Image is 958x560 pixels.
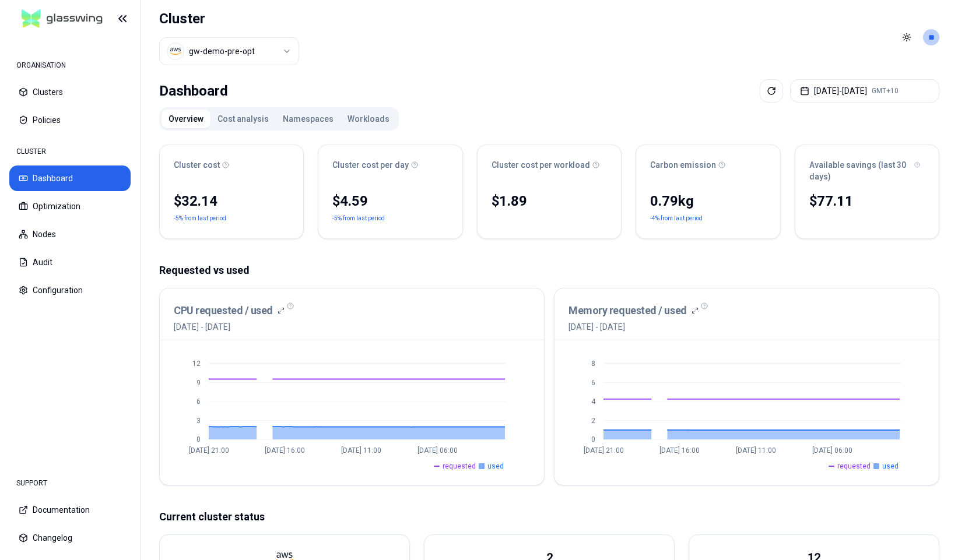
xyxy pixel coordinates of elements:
div: $1.89 [492,192,607,210]
p: -4% from last period [650,213,703,224]
tspan: 2 [591,417,595,425]
div: $32.14 [174,192,289,210]
div: Cluster cost per day [332,159,448,171]
span: used [487,462,504,471]
img: GlassWing [17,5,107,33]
button: Overview [162,110,210,128]
p: Requested vs used [159,262,939,279]
tspan: 0 [196,435,201,443]
span: requested [443,462,476,471]
tspan: 12 [192,360,201,368]
tspan: [DATE] 11:00 [341,446,381,455]
div: SUPPORT [9,471,131,495]
button: Clusters [9,79,131,105]
button: Documentation [9,497,131,523]
button: Select a value [159,37,299,65]
button: Audit [9,249,131,275]
tspan: 8 [591,360,595,368]
button: [DATE]-[DATE]GMT+10 [790,79,939,103]
p: -5% from last period [332,213,385,224]
tspan: 0 [591,435,595,443]
div: Cluster cost [174,159,289,171]
div: gw-demo-pre-opt [189,45,255,57]
tspan: [DATE] 21:00 [584,446,624,455]
h1: Cluster [159,9,299,28]
div: Available savings (last 30 days) [809,159,925,182]
div: CLUSTER [9,140,131,163]
button: Namespaces [276,110,341,128]
div: Cluster cost per workload [492,159,607,171]
button: Configuration [9,277,131,303]
tspan: [DATE] 16:00 [659,446,700,455]
div: ORGANISATION [9,54,131,77]
span: GMT+10 [872,86,899,96]
div: Dashboard [159,79,228,103]
button: Workloads [341,110,396,128]
button: Dashboard [9,165,131,191]
tspan: [DATE] 06:00 [812,446,852,455]
h3: Memory requested / used [569,302,687,319]
span: [DATE] - [DATE] [174,321,285,333]
div: Carbon emission [650,159,766,171]
button: Cost analysis [210,110,276,128]
tspan: 6 [591,379,595,387]
button: Nodes [9,221,131,247]
tspan: [DATE] 11:00 [736,446,776,455]
tspan: [DATE] 16:00 [265,446,305,455]
tspan: 3 [196,417,201,425]
tspan: 4 [591,397,596,406]
tspan: [DATE] 06:00 [417,446,458,455]
div: $4.59 [332,192,448,210]
p: -5% from last period [174,213,226,224]
button: Policies [9,107,131,133]
button: Optimization [9,193,131,219]
div: $77.11 [809,192,925,210]
span: used [882,462,899,471]
h3: CPU requested / used [174,302,273,319]
p: Current cluster status [159,509,939,525]
span: [DATE] - [DATE] [569,321,699,333]
tspan: 9 [196,379,201,387]
span: requested [837,462,871,471]
div: 0.79 kg [650,192,766,210]
tspan: 6 [196,397,201,406]
button: Changelog [9,525,131,551]
tspan: [DATE] 21:00 [189,446,229,455]
img: aws [170,45,181,57]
